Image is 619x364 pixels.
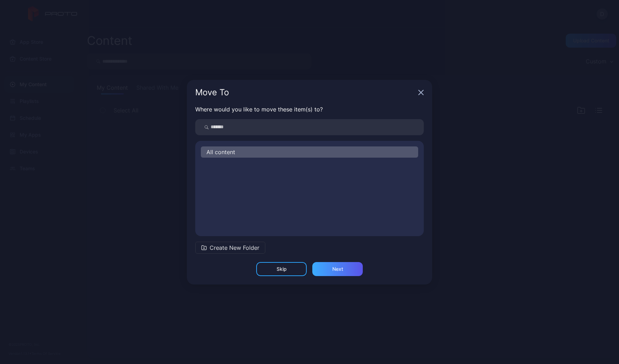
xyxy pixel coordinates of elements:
p: Where would you like to move these item(s) to? [195,105,424,114]
div: Move To [195,88,415,97]
button: Skip [256,262,307,276]
button: Next [312,262,363,276]
div: Next [332,266,343,272]
span: All content [206,148,235,156]
div: Skip [277,266,287,272]
span: Create New Folder [210,243,259,252]
button: Create New Folder [195,242,265,254]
